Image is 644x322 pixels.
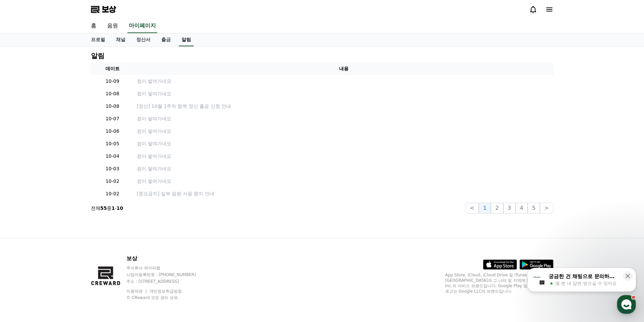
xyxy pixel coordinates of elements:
[126,289,148,294] a: 이용약관
[102,5,116,14] font: 보상
[105,153,119,159] font: 10-04
[45,214,87,231] a: 대화
[540,203,553,214] button: >
[86,19,102,33] a: 홈
[91,22,96,29] font: 홈
[137,116,171,121] font: 컴이 쌓여가네요
[126,279,179,284] font: 주소 : [STREET_ADDRESS]
[105,66,120,71] font: 데이트
[495,205,499,211] font: 2
[105,78,119,84] font: 10-09
[516,203,528,214] button: 4
[104,224,113,230] span: 설정
[91,37,105,42] font: 프로필
[105,141,119,146] font: 10-05
[117,205,123,211] font: 10
[62,225,70,230] span: 대화
[126,289,143,294] font: 이용약관
[179,33,194,46] a: 알림
[508,205,511,211] font: 3
[137,140,551,147] a: 컴이 쌓여가네요
[137,141,171,146] font: 컴이 쌓여가네요
[105,191,119,196] font: 10-02
[137,78,171,84] font: 컴이 쌓여가네요
[137,90,551,97] a: 컴이 쌓여가네요
[149,289,182,294] a: 개인정보취급방침
[111,33,131,46] a: 채널
[126,255,137,262] font: 보상
[156,33,176,46] a: 출금
[91,52,104,60] font: 알림
[137,153,171,159] font: 컴이 쌓여가네요
[137,153,551,160] a: 컴이 쌓여가네요
[161,37,171,42] font: 출금
[116,37,125,42] font: 채널
[102,19,123,33] a: 음원
[105,116,119,121] font: 10-07
[126,266,160,270] font: 주식회사 와이피랩
[137,166,171,171] font: 컴이 쌓여가네요
[126,272,196,277] font: 사업자등록번호 : [PHONE_NUMBER]
[479,203,491,214] button: 1
[339,66,349,71] font: 내용
[107,205,112,211] font: 중
[503,203,516,214] button: 3
[2,214,45,231] a: 홈
[182,37,191,42] font: 알림
[115,205,117,211] font: -
[105,103,119,109] font: 10-08
[544,205,549,211] font: >
[137,115,551,122] a: 컴이 쌓여가네요
[129,22,156,29] font: 마이페이지
[105,128,119,134] font: 10-06
[491,203,503,214] button: 2
[137,128,551,135] a: 컴이 쌓여가네요
[137,178,171,184] font: 컴이 쌓여가네요
[137,103,551,110] a: [정산] 10월 1주차 함께 정산 출금 신청 안내
[127,19,157,33] a: 마이페이지
[137,103,231,109] font: [정산] 10월 1주차 함께 정산 출금 신청 안내
[470,205,474,211] font: <
[91,205,100,211] font: 전체
[137,78,551,85] a: 컴이 쌓여가네요
[100,205,107,211] font: 55
[532,205,535,211] font: 5
[137,190,551,197] a: [중요공지] 일부 음원 사용 중지 안내
[137,165,551,172] a: 컴이 쌓여가네요
[126,295,179,300] font: © CReward 모든 권리 보유.
[136,37,150,42] font: 정산서
[112,205,115,211] font: 1
[483,205,486,211] font: 1
[87,214,130,231] a: 설정
[107,22,118,29] font: 음원
[137,178,551,185] a: 컴이 쌓여가네요
[137,128,171,134] font: 컴이 쌓여가네요
[137,91,171,96] font: 컴이 쌓여가네요
[445,273,553,294] font: App Store, iCloud, iCloud Drive 및 iTunes Store는 [GEOGRAPHIC_DATA]과 그 나라 및 지역에 등록된 Apple Inc.의 서비스...
[105,166,119,171] font: 10-03
[528,203,540,214] button: 5
[86,33,111,46] a: 프로필
[105,178,119,184] font: 10-02
[105,91,119,96] font: 10-08
[21,224,25,230] span: 홈
[131,33,156,46] a: 정산서
[520,205,523,211] font: 4
[91,4,116,15] a: 보상
[466,203,479,214] button: <
[137,191,214,196] font: [중요공지] 일부 음원 사용 중지 안내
